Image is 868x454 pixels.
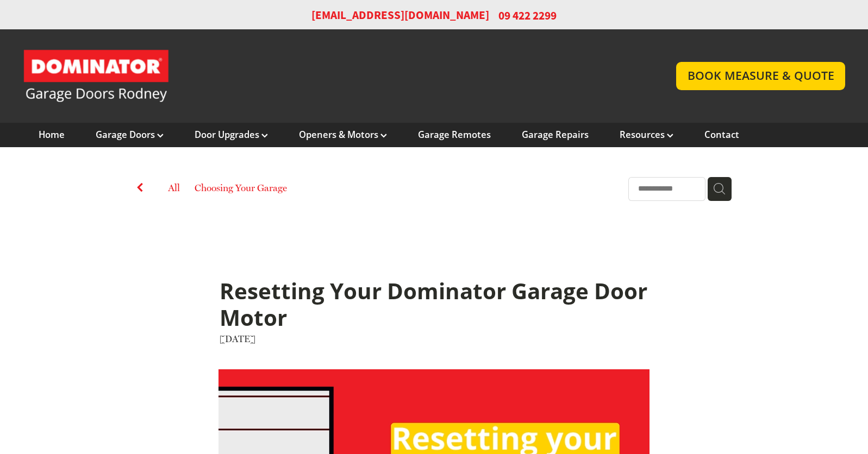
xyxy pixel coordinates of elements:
a: Door Upgrades [195,129,268,141]
a: Garage Remotes [418,129,491,141]
a: All [168,182,180,193]
a: Resources [620,129,673,141]
a: Openers & Motors [299,129,387,141]
a: Contact [704,129,739,141]
a: Home [39,129,65,141]
div: [DATE] [220,332,648,346]
a: [EMAIL_ADDRESS][DOMAIN_NAME] [311,8,489,23]
a: BOOK MEASURE & QUOTE [676,62,845,90]
a: Garage Repairs [522,129,589,141]
a: Garage Door and Secure Access Solutions homepage [23,49,654,103]
span: 09 422 2299 [498,8,557,23]
a: Choosing Your Garage [195,181,287,198]
a: Garage Doors [96,129,164,141]
h1: Resetting Your Dominator Garage Door Motor [220,278,648,332]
